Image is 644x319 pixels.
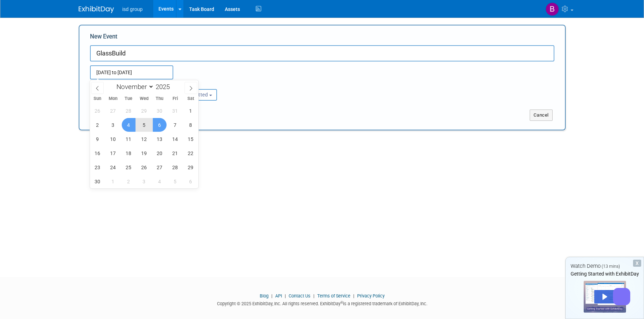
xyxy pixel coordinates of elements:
span: Fri [167,96,183,101]
span: Sun [90,96,106,101]
img: ExhibitDay [79,6,114,13]
span: November 7, 2025 [168,118,182,132]
span: (13 mins) [602,264,620,269]
span: November 27, 2025 [153,160,167,174]
div: Play [594,290,615,303]
span: Thu [152,96,167,101]
a: Privacy Policy [357,293,385,299]
label: New Event [90,33,118,43]
span: December 2, 2025 [122,175,136,188]
span: November 14, 2025 [168,132,182,146]
span: November 25, 2025 [122,160,136,174]
a: Terms of Service [317,293,350,299]
span: November 2, 2025 [91,118,104,132]
span: December 1, 2025 [106,175,120,188]
span: | [283,293,288,299]
span: December 6, 2025 [184,175,198,188]
input: Start Date - End Date [90,65,173,79]
div: Dismiss [633,260,641,267]
span: Tue [121,96,136,101]
span: November 23, 2025 [91,160,104,174]
span: November 11, 2025 [122,132,136,146]
div: Attendance / Format: [90,79,158,89]
a: API [275,293,282,299]
span: | [312,293,316,299]
img: brooke mcreynolds [546,2,559,16]
span: Mon [105,96,121,101]
span: | [351,293,356,299]
span: November 28, 2025 [168,160,182,174]
span: October 26, 2025 [91,104,104,118]
span: isd group [122,6,143,12]
span: November 10, 2025 [106,132,120,146]
span: December 3, 2025 [137,175,151,188]
select: Month [113,82,154,91]
span: December 5, 2025 [168,175,182,188]
span: Sat [183,96,198,101]
span: Wed [136,96,152,101]
a: Blog [260,293,269,299]
span: November 19, 2025 [137,146,151,160]
span: October 31, 2025 [168,104,182,118]
span: November 24, 2025 [106,160,120,174]
span: November 15, 2025 [184,132,198,146]
span: November 6, 2025 [153,118,167,132]
span: November 30, 2025 [91,175,104,188]
div: Getting Started with ExhibitDay [566,270,644,277]
span: November 18, 2025 [122,146,136,160]
span: November 21, 2025 [168,146,182,160]
span: October 27, 2025 [106,104,120,118]
button: Cancel [530,110,553,121]
span: October 28, 2025 [122,104,136,118]
span: November 5, 2025 [137,118,151,132]
a: Contact Us [289,293,311,299]
span: November 26, 2025 [137,160,151,174]
span: November 29, 2025 [184,160,198,174]
div: Participation: [169,79,237,89]
input: Name of Trade Show / Conference [90,45,554,61]
span: | [270,293,274,299]
input: Year [154,83,175,91]
sup: ® [341,301,343,305]
span: October 30, 2025 [153,104,167,118]
span: November 3, 2025 [106,118,120,132]
span: November 22, 2025 [184,146,198,160]
span: November 20, 2025 [153,146,167,160]
span: November 16, 2025 [91,146,104,160]
span: November 4, 2025 [122,118,136,132]
span: December 4, 2025 [153,175,167,188]
span: November 17, 2025 [106,146,120,160]
span: November 12, 2025 [137,132,151,146]
span: October 29, 2025 [137,104,151,118]
span: November 9, 2025 [91,132,104,146]
span: November 8, 2025 [184,118,198,132]
span: November 1, 2025 [184,104,198,118]
span: November 13, 2025 [153,132,167,146]
div: Watch Demo [566,262,644,270]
